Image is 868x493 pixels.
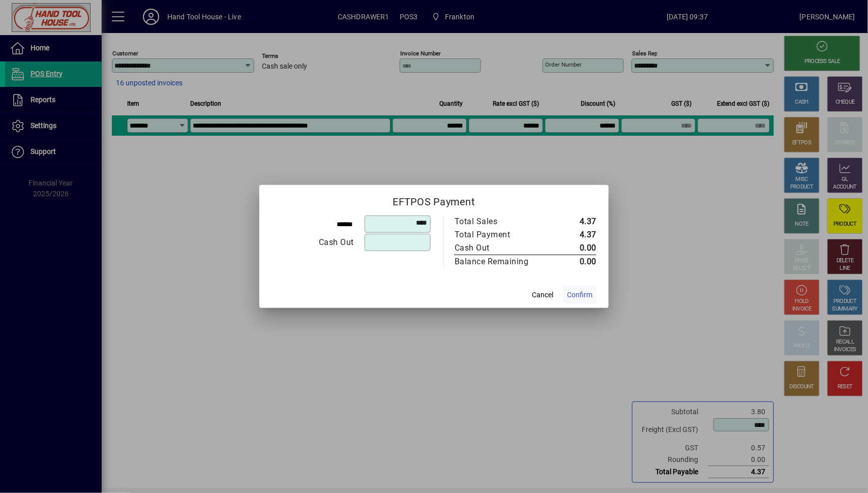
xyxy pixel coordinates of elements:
span: Cancel [532,290,553,300]
td: 0.00 [550,241,596,255]
td: 4.37 [550,228,596,241]
button: Confirm [563,286,596,304]
h2: EFTPOS Payment [259,185,609,214]
td: Total Payment [454,228,550,241]
div: Cash Out [455,242,540,254]
td: 0.00 [550,255,596,269]
span: Confirm [567,290,592,300]
td: 4.37 [550,215,596,228]
div: Balance Remaining [455,256,540,268]
div: Cash Out [272,236,354,249]
button: Cancel [526,286,559,304]
td: Total Sales [454,215,550,228]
